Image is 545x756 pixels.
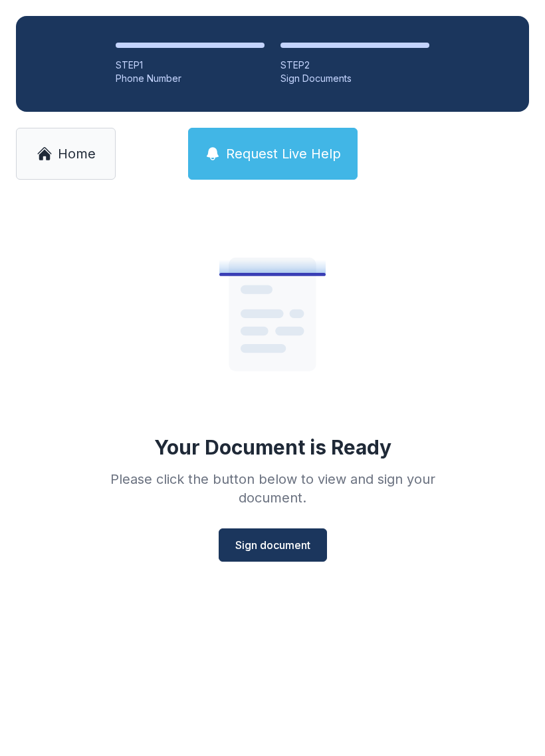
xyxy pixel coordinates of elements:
div: STEP 2 [280,59,429,72]
div: Please click the button below to view and sign your document. [81,470,464,507]
span: Request Live Help [226,144,341,163]
div: Your Document is Ready [154,435,391,459]
span: Sign document [235,537,310,553]
div: Sign Documents [280,72,429,85]
div: STEP 1 [116,59,265,72]
div: Phone Number [116,72,265,85]
span: Home [58,144,96,163]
